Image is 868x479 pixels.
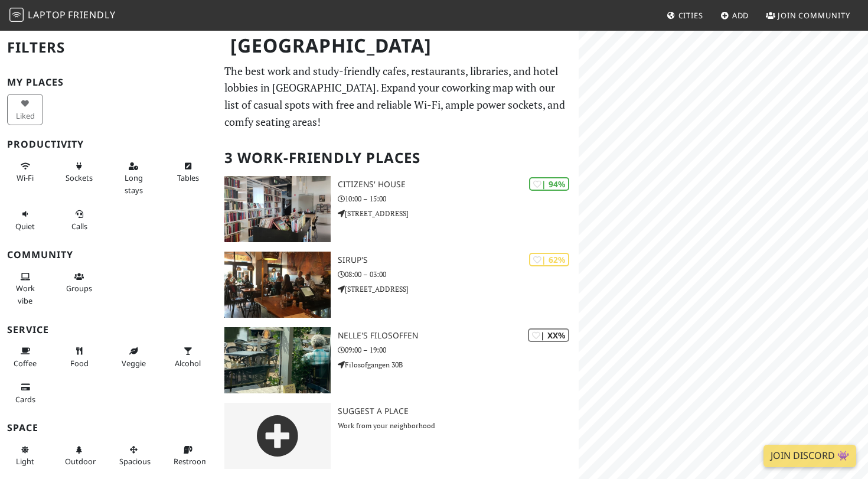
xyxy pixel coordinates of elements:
span: Cities [678,10,703,21]
h3: Citizens' House [338,180,579,190]
button: Quiet [7,204,43,236]
button: Tables [170,157,206,188]
p: [STREET_ADDRESS] [338,208,579,219]
h3: Service [7,324,210,335]
a: SIRUP's | 62% SIRUP's 08:00 – 03:00 [STREET_ADDRESS] [217,252,579,318]
a: LaptopFriendly LaptopFriendly [9,5,116,26]
span: Natural light [16,456,34,467]
button: Veggie [116,341,152,373]
a: Join Community [761,5,855,26]
span: Alcohol [175,358,201,369]
span: Spacious [119,456,151,467]
span: Coffee [14,358,37,369]
div: | 94% [529,177,569,191]
button: Sockets [61,157,97,188]
div: | XX% [528,328,569,342]
span: Food [70,358,89,369]
h3: Space [7,422,210,434]
p: 08:00 – 03:00 [338,269,579,280]
button: Calls [61,204,97,236]
button: Coffee [7,341,43,373]
a: Nelle's Filosoffen | XX% Nelle's Filosoffen 09:00 – 19:00 Filosofgangen 30B [217,327,579,393]
p: [STREET_ADDRESS] [338,284,579,295]
h3: Nelle's Filosoffen [338,331,579,341]
button: Spacious [116,440,152,471]
p: The best work and study-friendly cafes, restaurants, libraries, and hotel lobbies in [GEOGRAPHIC_... [224,63,572,131]
img: Nelle's Filosoffen [224,327,331,393]
img: LaptopFriendly [9,8,24,22]
span: People working [16,283,35,305]
button: Alcohol [170,341,206,373]
a: Suggest a Place Work from your neighborhood [217,403,579,469]
button: Restroom [170,440,206,471]
span: Join Community [778,10,850,21]
button: Work vibe [7,267,43,310]
img: SIRUP's [224,252,331,318]
span: Veggie [122,358,146,369]
span: Group tables [66,283,92,294]
span: Outdoor area [65,456,96,467]
p: Filosofgangen 30B [338,359,579,370]
span: Restroom [174,456,208,467]
h2: Filters [7,30,210,66]
h3: My Places [7,77,210,88]
button: Outdoor [61,440,97,471]
button: Groups [61,267,97,298]
span: Stable Wi-Fi [17,172,34,183]
a: Join Discord 👾 [763,445,856,467]
span: Power sockets [66,172,93,183]
a: Citizens' House | 94% Citizens' House 10:00 – 15:00 [STREET_ADDRESS] [217,176,579,242]
span: Add [732,10,749,21]
span: Credit cards [15,394,35,405]
button: Food [61,341,97,373]
h2: 3 Work-Friendly Places [224,140,572,176]
h1: [GEOGRAPHIC_DATA] [221,30,577,62]
img: gray-place-d2bdb4477600e061c01bd816cc0f2ef0cfcb1ca9e3ad78868dd16fb2af073a21.png [224,403,331,469]
button: Light [7,440,43,471]
span: Quiet [15,221,35,232]
button: Long stays [116,157,152,200]
span: Video/audio calls [71,221,87,232]
a: Cities [662,5,708,26]
div: | 62% [529,253,569,266]
span: Work-friendly tables [177,172,199,183]
p: Work from your neighborhood [338,420,579,431]
h3: Productivity [7,139,210,150]
p: 10:00 – 15:00 [338,193,579,204]
span: Friendly [68,8,115,21]
h3: Suggest a Place [338,406,579,416]
span: Long stays [125,172,143,195]
img: Citizens' House [224,176,331,242]
button: Wi-Fi [7,157,43,188]
a: Add [716,5,754,26]
h3: Community [7,249,210,260]
p: 09:00 – 19:00 [338,344,579,356]
button: Cards [7,377,43,409]
h3: SIRUP's [338,255,579,265]
span: Laptop [28,8,66,21]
